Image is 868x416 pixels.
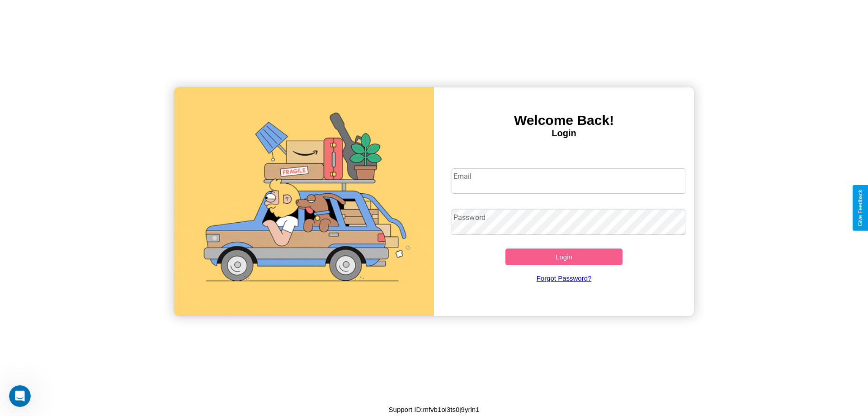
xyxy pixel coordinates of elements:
[434,128,694,139] h4: Login
[447,265,681,291] a: Forgot Password?
[174,87,434,316] img: gif
[857,190,863,226] div: Give Feedback
[9,385,31,407] iframe: Intercom live chat
[505,249,623,265] button: Login
[434,113,694,128] h3: Welcome Back!
[389,403,480,416] p: Support ID: mfvb1oi3ts0j9yrln1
